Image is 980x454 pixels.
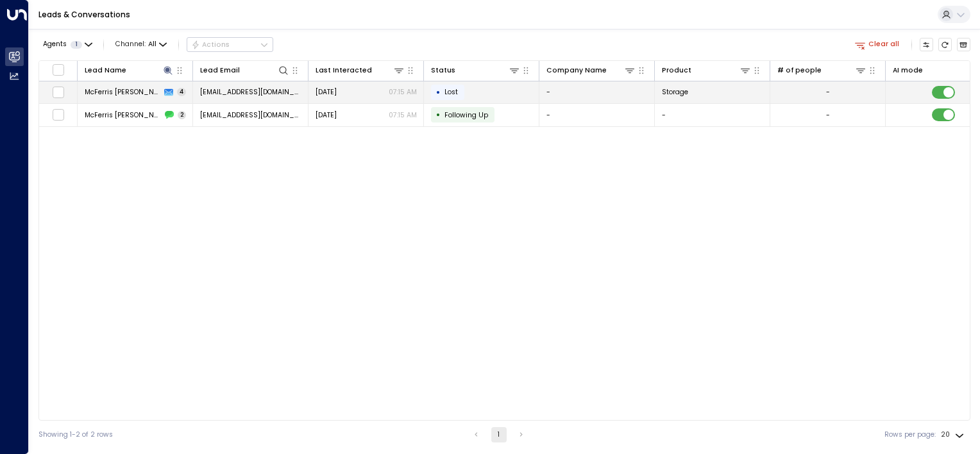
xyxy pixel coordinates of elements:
[957,38,971,52] button: Archived Leads
[389,110,417,120] p: 07:15 AM
[444,110,488,120] span: Following Up
[200,87,301,97] span: mcferrishanna@gmail.com
[85,110,162,120] span: McFerris Hanna
[893,65,923,76] div: AI mode
[316,110,337,120] span: Aug 13, 2025
[431,64,521,76] div: Status
[777,64,867,76] div: # of people
[662,87,688,97] span: Storage
[178,111,186,119] span: 2
[920,38,934,52] button: Customize
[884,430,936,440] label: Rows per page:
[200,110,301,120] span: mcferrishanna@gmail.com
[85,65,126,76] div: Lead Name
[826,110,830,120] div: -
[444,87,458,97] span: Lost
[389,87,417,97] p: 07:15 AM
[468,427,530,442] nav: pagination navigation
[200,64,290,76] div: Lead Email
[38,38,96,51] button: Agents1
[43,41,67,48] span: Agents
[777,65,822,76] div: # of people
[655,104,770,126] td: -
[826,87,830,97] div: -
[316,87,337,97] span: Aug 16, 2025
[941,427,967,442] div: 20
[187,37,273,53] div: Button group with a nested menu
[316,64,405,76] div: Last Interacted
[539,104,655,126] td: -
[938,38,952,52] span: Refresh
[71,41,82,49] span: 1
[436,84,441,101] div: •
[112,38,171,51] span: Channel:
[191,40,230,49] div: Actions
[148,40,156,48] span: All
[52,63,64,76] span: Toggle select all
[662,65,691,76] div: Product
[200,65,240,76] div: Lead Email
[52,86,64,98] span: Toggle select row
[436,106,441,123] div: •
[85,87,161,97] span: McFerris Hanna
[491,427,507,442] button: page 1
[38,9,130,20] a: Leads & Conversations
[38,430,113,440] div: Showing 1-2 of 2 rows
[112,38,171,51] button: Channel:All
[662,64,752,76] div: Product
[52,109,64,121] span: Toggle select row
[187,37,273,53] button: Actions
[316,65,372,76] div: Last Interacted
[177,88,186,96] span: 4
[539,81,655,104] td: -
[851,38,904,51] button: Clear all
[85,64,174,76] div: Lead Name
[546,64,636,76] div: Company Name
[546,65,607,76] div: Company Name
[431,65,455,76] div: Status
